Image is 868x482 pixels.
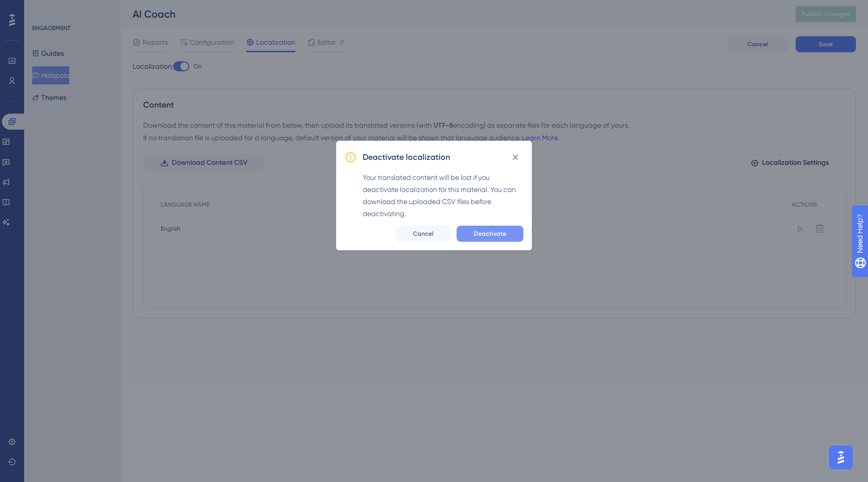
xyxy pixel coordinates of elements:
iframe: UserGuiding AI Assistant Launcher [826,442,856,472]
h2: Deactivate localization [363,151,450,163]
div: Your translated content will be lost if you deactivate localization for this material. You can do... [363,171,523,220]
span: Need Help? [24,3,63,15]
span: Cancel [413,230,433,238]
span: Deactivate [474,230,506,238]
